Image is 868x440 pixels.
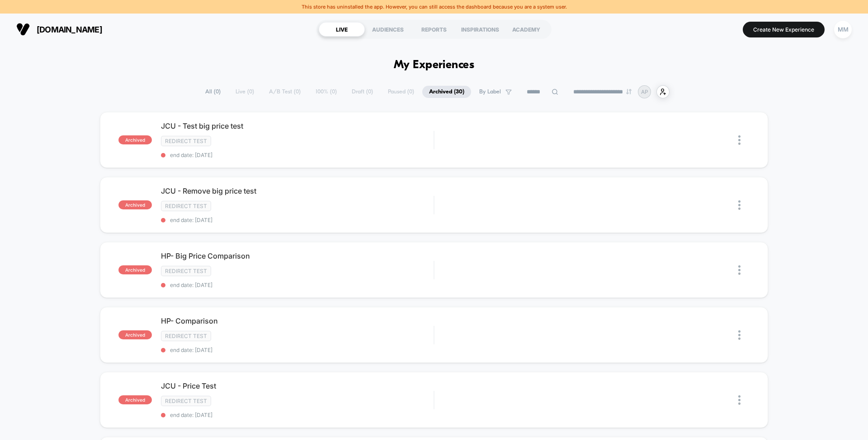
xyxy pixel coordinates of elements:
[743,22,825,37] button: Create New Experience
[161,201,211,211] span: Redirect Test
[336,232,360,242] div: Duration
[831,20,854,39] button: MM
[37,25,102,34] span: [DOMAIN_NAME]
[161,136,211,146] span: Redirect Test
[377,233,405,241] input: Volume
[479,88,501,95] span: By Label
[161,412,434,418] span: end date: [DATE]
[16,23,30,36] img: Visually logo
[161,121,434,130] span: JCU - Test big price test
[161,381,434,390] span: JCU - Price Test
[118,135,152,144] span: archived
[161,152,434,158] span: end date: [DATE]
[161,396,211,406] span: Redirect Test
[394,59,475,72] h1: My Experiences
[161,316,434,325] span: HP- Comparison
[161,266,211,276] span: Redirect Test
[834,21,852,38] div: MM
[161,347,434,353] span: end date: [DATE]
[738,200,741,210] img: close
[641,88,648,95] p: AP
[198,86,227,98] span: All ( 0 )
[626,89,632,94] img: end
[738,395,741,405] img: close
[7,218,438,226] input: Seek
[161,251,434,260] span: HP- Big Price Comparison
[738,135,741,145] img: close
[118,330,152,339] span: archived
[503,22,549,37] div: ACADEMY
[457,22,503,37] div: INSPIRATIONS
[161,217,434,223] span: end date: [DATE]
[422,86,471,98] span: Archived ( 30 )
[411,22,457,37] div: REPORTS
[365,22,411,37] div: AUDIENCES
[118,395,152,404] span: archived
[161,282,434,288] span: end date: [DATE]
[118,200,152,209] span: archived
[314,232,335,242] div: Current time
[118,265,152,274] span: archived
[738,330,741,340] img: close
[5,230,19,244] button: Play, NEW DEMO 2025-VEED.mp4
[161,331,211,341] span: Redirect Test
[738,265,741,275] img: close
[161,186,434,195] span: JCU - Remove big price test
[14,22,105,37] button: [DOMAIN_NAME]
[211,114,232,135] button: Play, NEW DEMO 2025-VEED.mp4
[319,22,365,37] div: LIVE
